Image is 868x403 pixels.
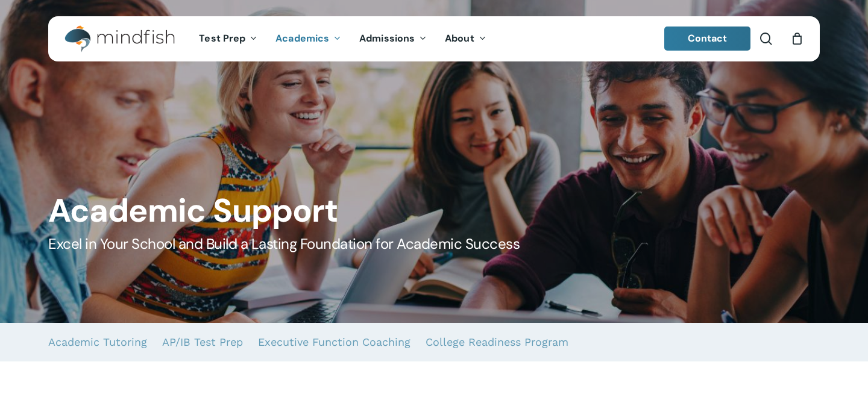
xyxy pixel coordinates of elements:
span: Admissions [359,32,415,45]
nav: Main Menu [190,16,495,61]
span: Test Prep [199,32,245,45]
span: About [445,32,474,45]
span: Academics [275,32,329,45]
a: Executive Function Coaching [258,323,410,361]
h5: Excel in Your School and Build a Lasting Foundation for Academic Success [48,234,820,254]
a: Test Prep [190,34,266,44]
a: AP/IB Test Prep [162,323,243,361]
a: About [436,34,495,44]
span: Contact [688,32,728,45]
a: Cart [790,32,804,45]
a: College Readiness Program [426,323,568,361]
header: Main Menu [48,16,820,61]
a: Admissions [350,34,436,44]
a: Contact [664,27,751,51]
a: Academic Tutoring [48,323,147,361]
a: Academics [266,34,350,44]
h1: Academic Support [48,192,820,230]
